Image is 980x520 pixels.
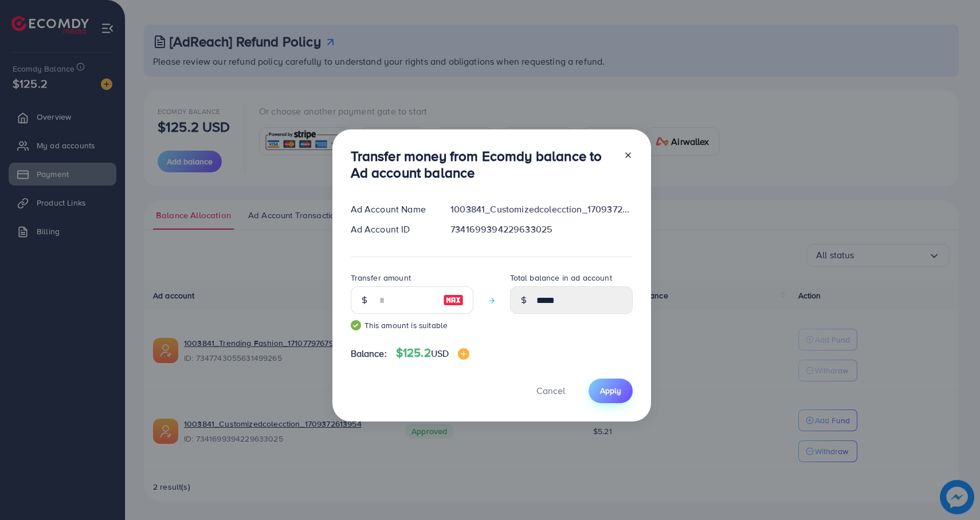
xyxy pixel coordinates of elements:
span: Apply [600,385,621,396]
button: Apply [589,379,633,403]
label: Transfer amount [351,272,411,283]
img: image [443,293,464,307]
h3: Transfer money from Ecomdy balance to Ad account balance [351,148,614,181]
small: This amount is suitable [351,320,473,331]
label: Total balance in ad account [510,272,612,283]
div: Ad Account Name [342,203,442,216]
img: guide [351,320,361,330]
span: Balance: [351,347,387,360]
div: Ad Account ID [342,223,442,236]
span: Cancel [536,384,565,397]
div: 1003841_Customizedcolecction_1709372613954 [441,203,641,216]
button: Cancel [522,379,579,403]
img: image [458,348,469,360]
span: USD [431,347,449,360]
h4: $125.2 [396,346,469,360]
div: 7341699394229633025 [441,223,641,236]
